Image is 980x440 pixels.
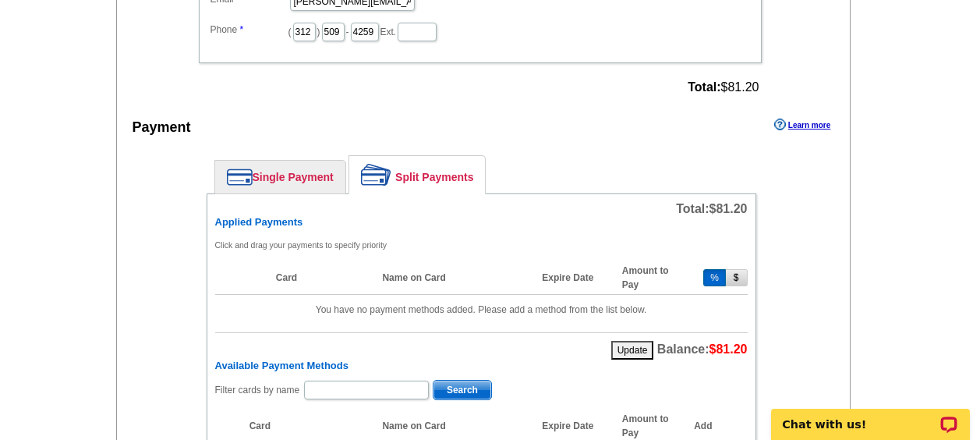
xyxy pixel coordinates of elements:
h6: Available Payment Methods [215,360,748,372]
dd: ( ) - Ext. [207,19,754,43]
button: Search [433,380,492,400]
p: Click and drag your payments to specify priority [215,238,748,252]
iframe: LiveChat chat widget [761,391,980,440]
a: Split Payments [349,156,485,193]
div: Payment [133,117,191,138]
span: $81.20 [709,202,748,215]
label: Phone [211,23,288,37]
a: Learn more [774,119,830,131]
span: Balance: [657,342,748,356]
img: split-payment.png [361,164,391,186]
img: single-payment.png [227,169,253,186]
span: $81.20 [709,342,748,356]
button: % [703,269,726,286]
th: Card [268,261,375,295]
th: Expire Date [534,261,614,295]
th: Amount to Pay [614,261,694,295]
strong: Total: [688,80,720,94]
td: You have no payment methods added. Please add a method from the list below. [215,294,748,325]
h6: Applied Payments [215,216,748,229]
label: Filter cards by name [215,383,300,397]
button: Update [611,341,654,360]
th: Name on Card [374,261,534,295]
button: $ [726,269,748,286]
a: Single Payment [215,161,345,193]
span: Search [433,381,491,399]
span: Total: [676,202,747,215]
span: $81.20 [688,80,759,94]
